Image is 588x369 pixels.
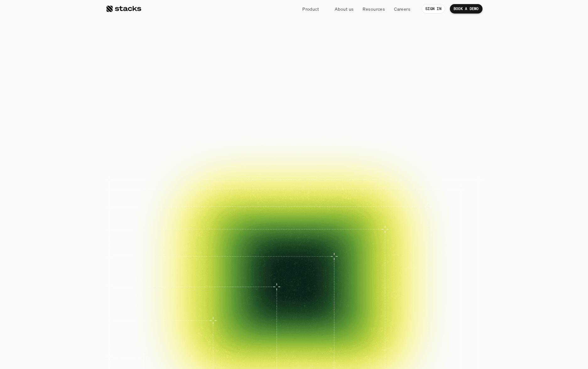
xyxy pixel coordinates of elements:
[219,107,369,126] p: Close your books faster, smarter, and risk-free with Stacks, the AI tool for accounting teams.
[289,134,357,149] a: EXPLORE PRODUCT
[302,6,319,12] p: Product
[181,47,228,74] span: The
[450,4,483,14] a: BOOK A DEMO
[219,74,368,101] span: Reimagined.
[335,6,353,12] p: About us
[390,3,414,14] a: Careers
[454,7,479,11] p: BOOK A DEMO
[394,6,410,12] p: Careers
[234,47,337,74] span: financial
[300,137,346,145] p: EXPLORE PRODUCT
[232,134,286,149] a: BOOK A DEMO
[363,6,385,12] p: Resources
[359,3,389,14] a: Resources
[331,3,357,14] a: About us
[422,4,445,14] a: SIGN IN
[342,47,407,74] span: close.
[425,7,441,11] p: SIGN IN
[242,137,276,145] p: BOOK A DEMO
